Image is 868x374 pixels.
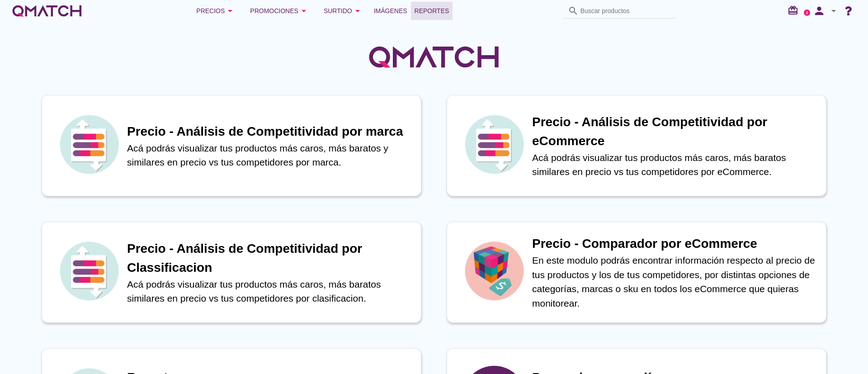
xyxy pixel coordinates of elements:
[29,95,434,196] a: iconPrecio - Análisis de Competitividad por marcaAcá podrás visualizar tus productos más caros, m...
[29,222,434,323] a: iconPrecio - Análisis de Competitividad por ClassificacionAcá podrás visualizar tus productos más...
[434,222,839,323] a: iconPrecio - Comparador por eCommerceEn este modulo podrás encontrar información respecto al prec...
[57,113,121,176] img: icon
[127,239,412,277] h1: Precio - Análisis de Competitividad por Classificacion
[298,5,309,16] i: arrow_drop_down
[324,5,363,16] div: Surtido
[316,2,370,20] button: Surtido
[532,234,817,253] h1: Precio - Comparador por eCommerce
[532,113,817,151] h1: Precio - Análisis de Competitividad por eCommerce
[366,34,502,80] img: QMatchLogo
[532,253,817,310] p: En este modulo podrás encontrar información respecto al precio de tus productos y los de tus comp...
[804,9,810,16] a: 2
[225,5,236,16] i: arrow_drop_down
[374,5,407,16] span: Imágenes
[532,151,817,179] p: Acá podrás visualizar tus productos más caros, más baratos similares en precio vs tus competidore...
[196,5,236,16] div: Precios
[462,239,526,303] img: icon
[189,2,243,20] button: Precios
[352,5,363,16] i: arrow_drop_down
[462,113,526,176] img: icon
[411,2,453,20] a: Reportes
[806,10,808,14] text: 2
[370,2,411,20] a: Imágenes
[828,5,839,16] i: arrow_drop_down
[580,4,671,18] input: Buscar productos
[57,239,121,303] img: icon
[11,2,83,20] a: white-qmatch-logo
[810,5,828,17] i: person
[127,122,412,141] h1: Precio - Análisis de Competitividad por marca
[568,5,579,16] i: search
[415,5,449,16] span: Reportes
[250,5,309,16] div: Promociones
[434,95,839,196] a: iconPrecio - Análisis de Competitividad por eCommerceAcá podrás visualizar tus productos más caro...
[788,5,802,16] i: redeem
[243,2,316,20] button: Promociones
[127,277,412,306] p: Acá podrás visualizar tus productos más caros, más baratos similares en precio vs tus competidore...
[127,141,412,170] p: Acá podrás visualizar tus productos más caros, más baratos y similares en precio vs tus competido...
